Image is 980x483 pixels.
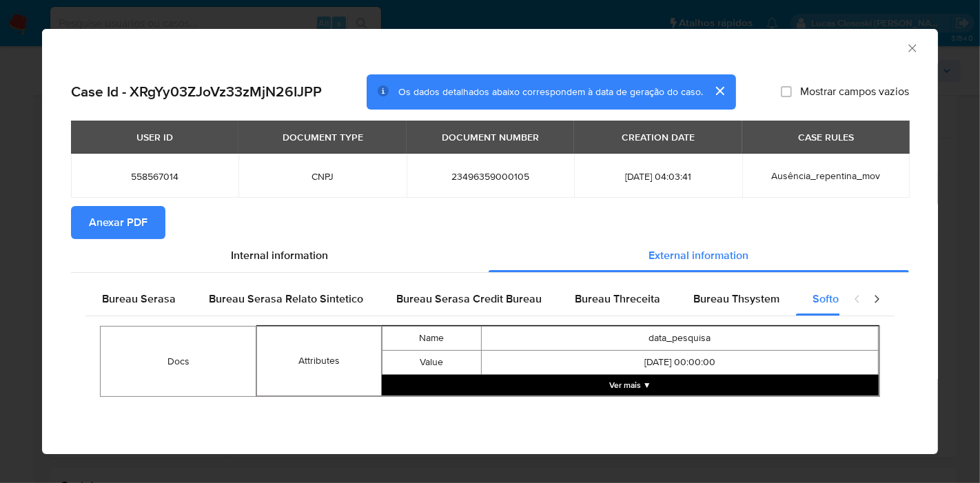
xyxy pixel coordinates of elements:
div: CREATION DATE [613,125,703,149]
div: closure-recommendation-modal [42,29,938,454]
button: Fechar a janela [906,41,918,54]
div: Detailed external info [85,282,839,316]
td: [DATE] 00:00:00 [481,351,878,375]
span: Anexar PDF [89,207,147,238]
input: Mostrar campos vazios [781,86,792,97]
td: Docs [101,327,256,397]
span: Bureau Serasa Credit Bureau [396,291,542,307]
span: Internal information [232,247,329,263]
span: CNPJ [255,170,389,183]
td: Attributes [257,327,382,396]
span: Os dados detalhados abaixo correspondem à data de geração do caso. [398,85,703,99]
td: Value [382,351,481,375]
span: [DATE] 04:03:41 [591,170,725,183]
span: Bureau Thsystem [693,291,779,307]
div: DOCUMENT NUMBER [433,125,547,149]
button: cerrar [703,74,736,107]
button: Expand array [382,375,879,395]
span: Mostrar campos vazios [800,85,909,99]
div: USER ID [128,125,181,149]
td: data_pesquisa [481,327,878,351]
h2: Case Id - XRgYy03ZJoVz33zMjN26IJPP [71,83,322,101]
div: DOCUMENT TYPE [274,125,371,149]
div: Detailed info [71,239,909,272]
span: Bureau Serasa [102,291,176,307]
span: Bureau Serasa Relato Sintetico [209,291,363,307]
div: CASE RULES [790,125,862,149]
span: Bureau Threceita [575,291,660,307]
td: Name [382,327,481,351]
span: 23496359000105 [423,170,558,183]
span: External information [649,247,749,263]
span: Softon [813,291,845,307]
span: 558567014 [88,170,222,183]
button: Anexar PDF [71,206,165,239]
span: Ausência_repentina_mov [771,169,880,183]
